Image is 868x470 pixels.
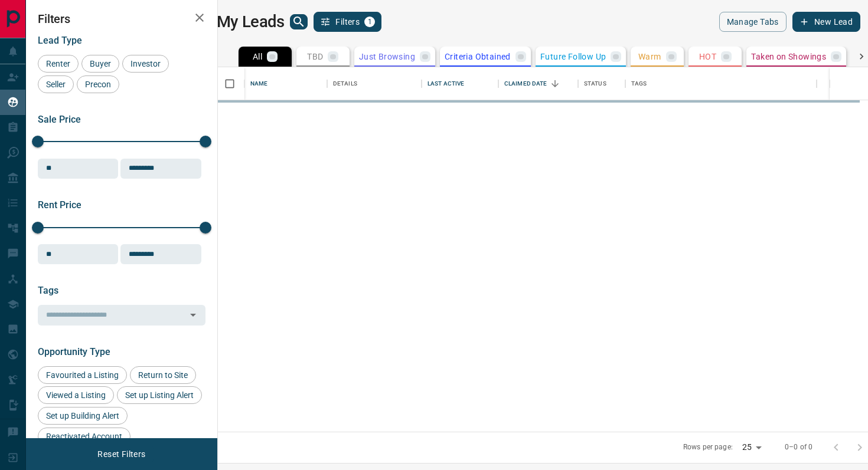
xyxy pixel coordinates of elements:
div: 25 [738,439,766,456]
span: Reactivated Account [42,432,126,441]
div: Set up Listing Alert [117,386,202,404]
p: Future Follow Up [540,52,606,61]
span: Lead Type [38,35,82,46]
button: Filters1 [314,12,381,32]
p: 0–0 of 0 [785,442,812,452]
p: Just Browsing [359,52,415,61]
span: Tags [38,285,58,296]
button: New Lead [792,12,860,32]
div: Name [244,67,327,100]
div: Buyer [81,55,119,73]
button: Sort [547,75,563,92]
div: Renter [38,55,79,73]
span: Precon [81,80,115,89]
div: Viewed a Listing [38,386,114,404]
div: Details [333,67,357,100]
h1: My Leads [217,12,285,31]
button: search button [290,14,308,29]
div: Seller [38,75,74,93]
div: Favourited a Listing [38,366,127,384]
div: Claimed Date [498,67,578,100]
span: Buyer [86,59,115,68]
span: Opportunity Type [38,346,110,357]
div: Last Active [428,67,464,100]
span: Favourited a Listing [42,370,123,380]
button: Manage Tabs [719,12,787,32]
span: Return to Site [134,370,192,380]
p: HOT [699,52,716,61]
p: Rows per page: [683,442,733,452]
div: Claimed Date [504,67,547,100]
span: Seller [42,80,70,89]
div: Reactivated Account [38,428,130,445]
div: Status [578,67,625,100]
p: All [253,52,262,61]
p: Criteria Obtained [445,52,511,61]
div: Tags [631,67,647,100]
button: Open [185,307,201,323]
span: 1 [366,18,374,26]
span: Viewed a Listing [42,390,110,400]
div: Tags [625,67,817,100]
div: Status [584,67,606,100]
span: Set up Building Alert [42,411,123,420]
div: Set up Building Alert [38,407,128,425]
span: Rent Price [38,199,81,211]
span: Renter [42,59,74,68]
div: Details [327,67,422,100]
div: Last Active [422,67,498,100]
span: Sale Price [38,114,81,125]
span: Investor [126,59,165,68]
div: Name [250,67,268,100]
p: Warm [638,52,661,61]
div: Precon [77,75,119,93]
h2: Filters [38,12,205,26]
p: Taken on Showings [751,52,826,61]
p: TBD [307,52,323,61]
span: Set up Listing Alert [121,390,198,400]
div: Investor [122,55,169,73]
div: Return to Site [130,366,196,384]
button: Reset Filters [90,444,153,464]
